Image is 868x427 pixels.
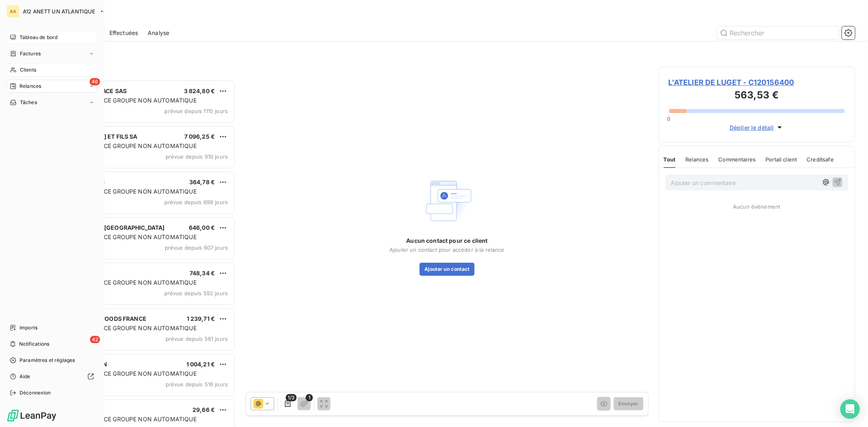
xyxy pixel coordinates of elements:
[58,325,197,331] span: PLAN DE RELANCE GROUPE NON AUTOMATIQUE
[685,156,708,163] span: Relances
[614,397,643,410] button: Envoyer
[7,409,57,422] img: Logo LeanPay
[7,370,97,383] a: Aide
[733,203,780,210] span: Aucun évènement
[730,123,774,132] span: Déplier le détail
[20,66,36,74] span: Clients
[389,246,505,253] span: Ajouter un contact pour accéder à la relance
[166,335,228,342] span: prévue depuis 561 jours
[109,29,138,37] span: Effectuées
[20,389,51,396] span: Déconnexion
[90,336,100,343] span: 42
[39,80,236,427] div: grid
[58,370,197,377] span: PLAN DE RELANCE GROUPE NON AUTOMATIQUE
[58,97,197,104] span: PLAN DE RELANCE GROUPE NON AUTOMATIQUE
[58,233,197,240] span: PLAN DE RELANCE GROUPE NON AUTOMATIQUE
[58,416,197,423] span: PLAN DE RELANCE GROUPE NON AUTOMATIQUE
[20,324,37,331] span: Imports
[164,108,228,114] span: prévue depuis 1115 jours
[20,357,75,364] span: Paramètres et réglages
[669,77,845,88] span: L'ATELIER DE LUGET - C120156400
[184,87,215,94] span: 3 824,80 €
[164,290,228,296] span: prévue depuis 592 jours
[765,156,797,163] span: Portail client
[189,179,215,185] span: 364,78 €
[57,224,165,231] span: BONSEJOUR EN [GEOGRAPHIC_DATA]
[190,270,215,277] span: 748,34 €
[184,133,215,140] span: 7 096,25 €
[189,224,215,231] span: 646,00 €
[286,394,297,401] span: 1/3
[186,361,215,368] span: 1 004,21 €
[187,315,215,322] span: 1 239,71 €
[58,279,197,286] span: PLAN DE RELANCE GROUPE NON AUTOMATIQUE
[90,78,100,85] span: 46
[166,153,228,160] span: prévue depuis 910 jours
[7,5,20,18] div: AA
[19,340,49,348] span: Notifications
[807,156,834,163] span: Creditsafe
[58,142,197,149] span: PLAN DE RELANCE GROUPE NON AUTOMATIQUE
[306,394,313,401] span: 1
[421,175,473,227] img: Empty state
[20,99,37,106] span: Tâches
[717,26,839,39] input: Rechercher
[420,263,474,276] button: Ajouter un contact
[20,50,41,57] span: Factures
[719,156,756,163] span: Commentaires
[58,188,197,195] span: PLAN DE RELANCE GROUPE NON AUTOMATIQUE
[164,199,228,205] span: prévue depuis 698 jours
[166,381,228,388] span: prévue depuis 516 jours
[406,237,488,245] span: Aucun contact pour ce client
[20,373,31,380] span: Aide
[664,156,676,163] span: Tout
[669,88,845,104] h3: 563,53 €
[667,115,671,122] span: 0
[20,83,41,90] span: Relances
[192,406,215,413] span: 29,66 €
[727,123,786,132] button: Déplier le détail
[23,8,95,15] span: A12 ANETT UN ATLANTIQUE
[840,399,860,419] div: Open Intercom Messenger
[165,244,228,251] span: prévue depuis 607 jours
[148,29,169,37] span: Analyse
[20,34,57,41] span: Tableau de bord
